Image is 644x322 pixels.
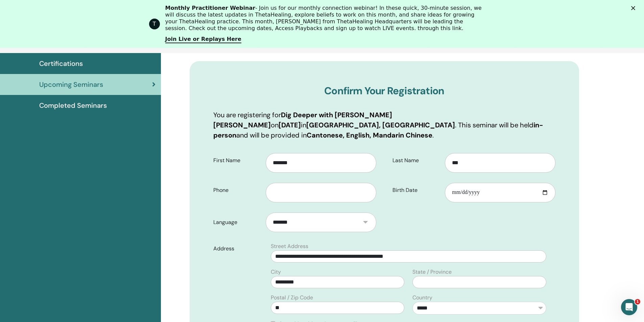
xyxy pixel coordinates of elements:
span: 1 [635,299,640,304]
b: [DATE] [279,121,301,129]
label: Postal / Zip Code [271,294,313,302]
h3: Confirm Your Registration [213,85,555,97]
span: Upcoming Seminars [39,79,103,90]
b: in-person [213,121,543,140]
label: Last Name [387,154,445,167]
label: City [271,268,281,276]
iframe: Intercom live chat [621,299,637,315]
b: Dig Deeper with [PERSON_NAME] [PERSON_NAME] [213,110,392,129]
b: Monthly Practitioner Webinar [165,5,256,11]
span: Completed Seminars [39,100,107,110]
label: Language [208,216,266,229]
label: Phone [208,184,266,197]
label: State / Province [412,268,452,276]
label: Address [208,242,267,255]
div: Profile image for ThetaHealing [149,19,160,29]
a: Join Live or Replays Here [165,36,241,43]
b: Cantonese, English, Mandarin Chinese [307,131,432,140]
label: Birth Date [387,184,445,197]
div: Close [631,6,638,10]
div: - Join us for our monthly connection webinar! In these quick, 30-minute session, we will discuss ... [165,5,484,32]
span: Certifications [39,58,83,69]
label: First Name [208,154,266,167]
p: You are registering for on in . This seminar will be held and will be provided in . [213,110,555,140]
label: Street Address [271,242,308,250]
label: Country [412,294,432,302]
b: [GEOGRAPHIC_DATA], [GEOGRAPHIC_DATA] [306,121,455,129]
